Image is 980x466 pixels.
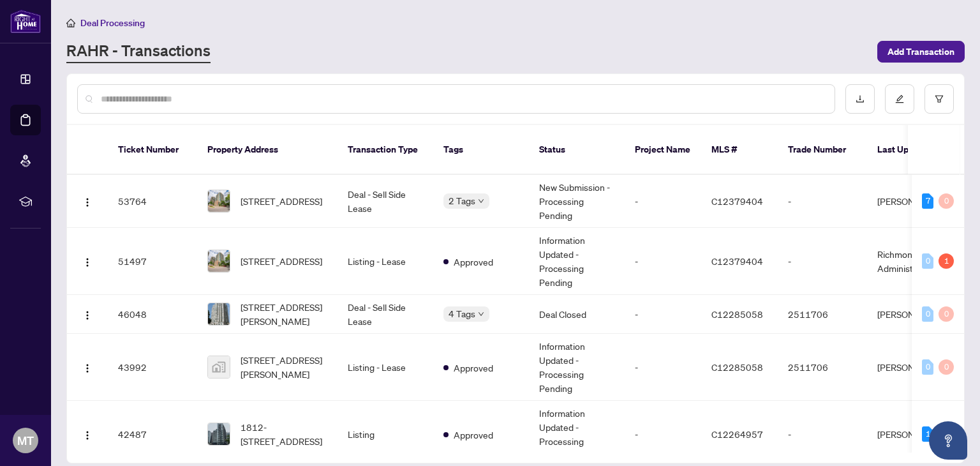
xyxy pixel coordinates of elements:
span: C12285058 [711,361,763,373]
td: - [778,175,867,228]
span: C12379404 [711,195,763,207]
span: edit [895,94,904,103]
img: thumbnail-img [208,423,230,445]
div: 0 [939,306,954,322]
span: [STREET_ADDRESS][PERSON_NAME] [241,353,327,381]
th: Tags [433,125,529,175]
td: Information Updated - Processing Pending [529,228,625,295]
span: download [856,94,865,103]
td: Deal Closed [529,295,625,334]
button: download [845,84,875,114]
span: Deal Processing [80,17,145,29]
button: Logo [77,304,98,324]
span: Add Transaction [887,41,954,62]
img: thumbnail-img [208,190,230,212]
th: Property Address [197,125,338,175]
td: 43992 [108,334,197,401]
td: 2511706 [778,295,867,334]
span: C12285058 [711,308,763,320]
div: 7 [922,193,933,209]
span: 2 Tags [449,193,475,208]
td: 46048 [108,295,197,334]
th: Last Updated By [867,125,963,175]
img: Logo [82,197,93,207]
span: [STREET_ADDRESS] [241,254,322,268]
img: Logo [82,363,93,373]
span: filter [935,94,944,103]
span: down [478,311,484,317]
div: 0 [922,359,933,375]
td: 2511706 [778,334,867,401]
button: Logo [77,191,98,211]
td: [PERSON_NAME] [867,295,963,334]
span: Approved [454,361,493,375]
button: Logo [77,251,98,271]
div: 0 [939,359,954,375]
button: Logo [77,357,98,377]
td: 51497 [108,228,197,295]
div: 1 [939,253,954,269]
span: down [478,198,484,204]
span: Approved [454,428,493,442]
button: edit [885,84,914,114]
td: 53764 [108,175,197,228]
div: 1 [922,426,933,442]
td: Deal - Sell Side Lease [338,295,433,334]
td: Listing - Lease [338,228,433,295]
td: - [625,334,701,401]
td: [PERSON_NAME] [867,175,963,228]
button: Add Transaction [877,41,965,63]
div: 0 [922,253,933,269]
span: 4 Tags [449,306,475,321]
td: Listing - Lease [338,334,433,401]
span: Approved [454,255,493,269]
td: New Submission - Processing Pending [529,175,625,228]
th: Trade Number [778,125,867,175]
img: Logo [82,257,93,267]
td: - [625,175,701,228]
span: C12264957 [711,428,763,440]
button: Open asap [929,421,967,460]
td: - [625,228,701,295]
th: Project Name [625,125,701,175]
a: RAHR - Transactions [66,40,211,63]
td: - [625,295,701,334]
td: - [778,228,867,295]
td: [PERSON_NAME] [867,334,963,401]
span: home [66,19,75,27]
img: thumbnail-img [208,356,230,378]
img: thumbnail-img [208,250,230,272]
th: Ticket Number [108,125,197,175]
th: MLS # [701,125,778,175]
div: 0 [922,306,933,322]
img: logo [10,10,41,33]
button: Logo [77,424,98,444]
button: filter [924,84,954,114]
span: [STREET_ADDRESS] [241,194,322,208]
span: [STREET_ADDRESS][PERSON_NAME] [241,300,327,328]
th: Status [529,125,625,175]
span: MT [17,432,34,449]
img: thumbnail-img [208,303,230,325]
span: C12379404 [711,255,763,267]
div: 0 [939,193,954,209]
img: Logo [82,310,93,320]
td: Information Updated - Processing Pending [529,334,625,401]
td: Richmond Hill Administrator [867,228,963,295]
th: Transaction Type [338,125,433,175]
span: 1812-[STREET_ADDRESS] [241,420,327,448]
img: Logo [82,430,93,440]
td: Deal - Sell Side Lease [338,175,433,228]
